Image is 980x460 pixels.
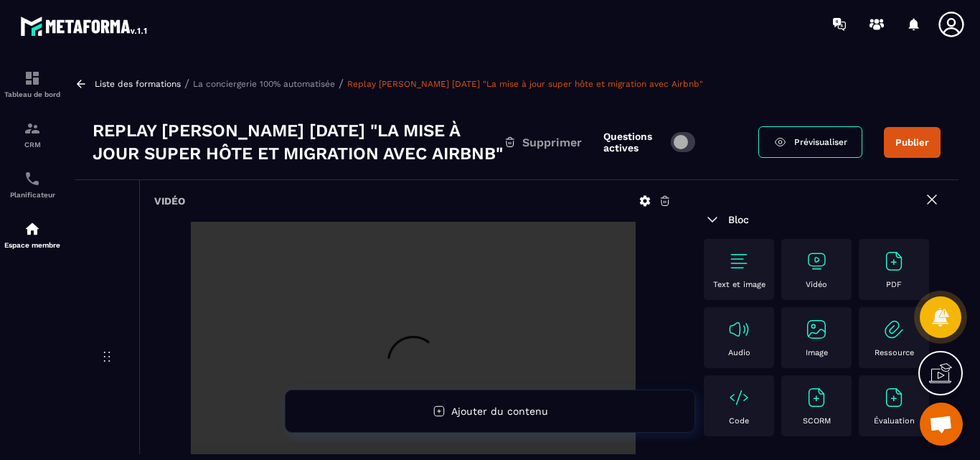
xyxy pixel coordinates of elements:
[4,141,61,149] p: CRM
[729,416,749,426] p: Code
[4,191,61,199] p: Planificateur
[347,79,703,89] a: Replay [PERSON_NAME] [DATE] "La mise à jour super hôte et migration avec Airbnb"
[758,126,862,158] a: Prévisualiser
[24,220,41,238] img: automations
[805,250,828,273] img: text-image no-wra
[805,318,828,341] img: text-image no-wra
[603,131,664,154] label: Questions actives
[884,127,941,158] button: Publier
[805,386,828,409] img: text-image no-wra
[882,386,905,409] img: text-image no-wra
[4,59,61,109] a: formationformationTableau de bord
[727,318,750,341] img: text-image no-wra
[874,416,915,426] p: Évaluation
[728,348,750,357] p: Audio
[4,159,61,210] a: schedulerschedulerPlanificateur
[4,90,61,98] p: Tableau de bord
[184,77,189,90] span: /
[803,416,831,426] p: SCORM
[95,79,181,89] a: Liste des formations
[713,280,765,289] p: Text et image
[24,70,41,87] img: formation
[451,405,548,417] span: Ajouter du contenu
[882,318,905,341] img: text-image no-wra
[886,280,902,289] p: PDF
[193,79,335,89] a: La conciergerie 100% automatisée
[4,241,61,249] p: Espace membre
[875,348,914,357] p: Ressource
[4,109,61,159] a: formationformationCRM
[93,119,504,165] h3: Replay [PERSON_NAME] [DATE] "La mise à jour super hôte et migration avec Airbnb"
[794,137,847,147] span: Prévisualiser
[4,210,61,260] a: automationsautomationsEspace membre
[522,136,582,149] span: Supprimer
[20,13,149,39] img: logo
[704,211,721,228] img: arrow-down
[24,170,41,187] img: scheduler
[806,280,827,289] p: Vidéo
[154,195,185,207] h6: Vidéo
[339,77,344,90] span: /
[728,214,749,225] span: Bloc
[24,120,41,137] img: formation
[727,386,750,409] img: text-image no-wra
[727,250,750,273] img: text-image no-wra
[882,250,905,273] img: text-image no-wra
[806,348,828,357] p: Image
[920,403,963,446] div: Ouvrir le chat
